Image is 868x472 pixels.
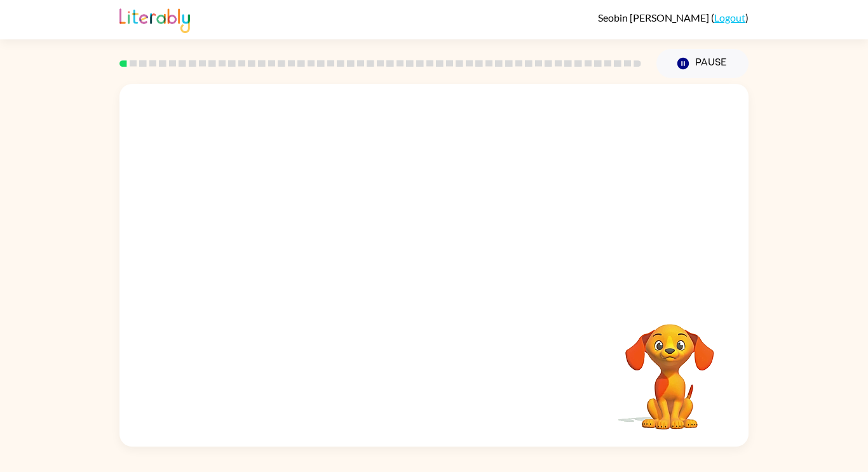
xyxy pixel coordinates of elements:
span: Seobin [PERSON_NAME] [598,11,711,24]
img: Literably [119,5,190,33]
div: ( ) [598,11,749,24]
video: Your browser must support playing .mp4 files to use Literably. Please try using another browser. [606,304,733,431]
a: Logout [714,11,745,24]
button: Pause [656,49,749,78]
